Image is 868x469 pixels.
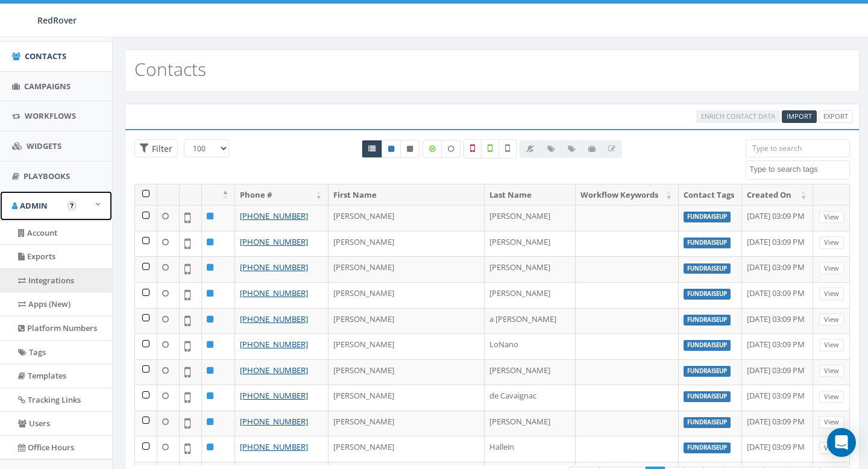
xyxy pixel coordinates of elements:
a: [PHONE_NUMBER] [240,416,308,427]
td: [PERSON_NAME] [485,256,575,282]
span: Campaigns [24,81,71,92]
td: [PERSON_NAME] [329,205,485,231]
td: [PERSON_NAME] [485,359,575,385]
td: de Cavaignac [485,385,575,411]
td: [PERSON_NAME] [329,231,485,257]
a: Opted Out [400,140,420,158]
td: [DATE] 03:09 PM [742,385,813,411]
a: View [819,236,844,249]
h2: Contacts [134,59,206,79]
label: Not Validated [498,139,517,159]
th: Contact Tags [679,184,743,206]
textarea: Search [749,164,849,175]
span: Workflows [25,110,76,121]
td: [PERSON_NAME] [485,411,575,436]
a: View [819,416,844,429]
td: [PERSON_NAME] [485,231,575,257]
td: [PERSON_NAME] [329,282,485,308]
span: Advance Filter [134,139,178,158]
a: View [819,313,844,326]
td: [DATE] 03:09 PM [742,308,813,334]
th: Created On: activate to sort column ascending [742,184,813,206]
td: [DATE] 03:09 PM [742,282,813,308]
label: Validated [481,139,499,159]
a: [PHONE_NUMBER] [240,390,308,401]
a: [PHONE_NUMBER] [240,441,308,452]
a: [PHONE_NUMBER] [240,288,308,298]
a: Export [819,110,853,123]
td: [DATE] 03:09 PM [742,205,813,231]
input: Type to search [746,139,850,157]
th: Phone #: activate to sort column ascending [235,184,329,206]
a: View [819,211,844,224]
label: FundraiseUp [684,263,731,274]
span: Import [787,112,812,121]
label: Not a Mobile [464,139,482,159]
span: Admin [20,200,48,211]
td: [DATE] 03:09 PM [742,359,813,385]
a: [PHONE_NUMBER] [240,262,308,272]
td: Hallein [485,436,575,462]
label: FundraiseUp [684,238,731,248]
a: View [819,288,844,300]
td: [DATE] 03:09 PM [742,256,813,282]
td: a [PERSON_NAME] [485,308,575,334]
label: FundraiseUp [684,417,731,428]
span: CSV files only [787,112,812,121]
th: First Name [329,184,485,206]
a: All contacts [362,140,382,158]
label: FundraiseUp [684,212,731,222]
a: Import [782,110,817,123]
label: FundraiseUp [684,366,731,377]
a: View [819,339,844,351]
label: FundraiseUp [684,442,731,453]
a: View [819,442,844,455]
a: [PHONE_NUMBER] [240,236,308,247]
td: [PERSON_NAME] [329,256,485,282]
th: Workflow Keywords: activate to sort column ascending [576,184,679,206]
a: [PHONE_NUMBER] [240,339,308,350]
td: [PERSON_NAME] [329,359,485,385]
span: Filter [149,143,172,154]
td: [DATE] 03:09 PM [742,231,813,257]
td: [PERSON_NAME] [485,282,575,308]
span: Widgets [27,140,61,151]
span: RedRover [37,14,77,26]
th: Last Name [485,184,575,206]
i: This phone number is subscribed and will receive texts. [388,145,394,153]
td: [PERSON_NAME] [329,308,485,334]
a: [PHONE_NUMBER] [240,313,308,324]
label: FundraiseUp [684,340,731,351]
td: [PERSON_NAME] [329,411,485,436]
a: Active [382,140,401,158]
a: [PHONE_NUMBER] [240,210,308,221]
td: [DATE] 03:09 PM [742,436,813,462]
td: [PERSON_NAME] [329,436,485,462]
td: [DATE] 03:09 PM [742,411,813,436]
td: [PERSON_NAME] [329,385,485,411]
label: Data Enriched [423,140,442,158]
td: LoNano [485,333,575,359]
a: View [819,262,844,275]
td: [PERSON_NAME] [485,205,575,231]
button: Open In-App Guide [68,201,76,210]
div: Open Intercom Messenger [827,428,856,457]
a: View [819,391,844,403]
td: [DATE] 03:09 PM [742,333,813,359]
a: View [819,365,844,377]
span: Contacts [25,51,66,61]
label: FundraiseUp [684,315,731,326]
a: [PHONE_NUMBER] [240,365,308,376]
label: Data not Enriched [441,140,461,158]
td: [PERSON_NAME] [329,333,485,359]
label: FundraiseUp [684,391,731,402]
span: Playbooks [24,171,70,181]
i: This phone number is unsubscribed and has opted-out of all texts. [407,145,413,153]
label: FundraiseUp [684,289,731,300]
